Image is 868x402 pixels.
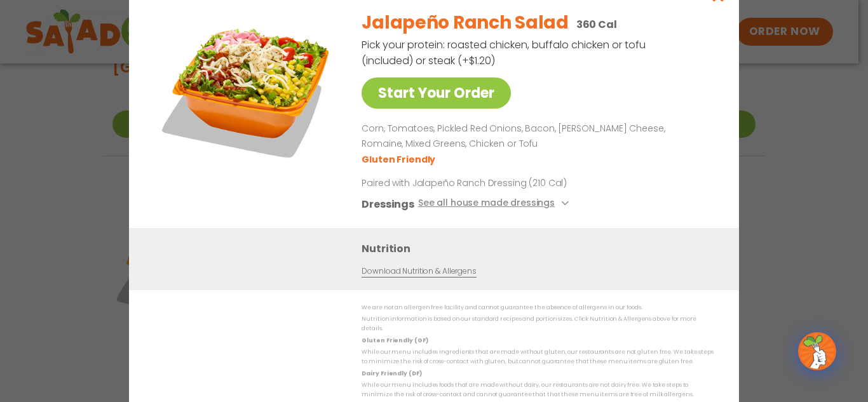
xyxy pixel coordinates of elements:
a: Start Your Order [362,77,511,109]
p: Pick your protein: roasted chicken, buffalo chicken or tofu (included) or steak (+$1.20) [362,37,648,69]
strong: Gluten Friendly (GF) [362,337,428,344]
button: See all house made dressings [418,196,573,212]
h2: Jalapeño Ranch Salad [362,10,568,36]
p: We are not an allergen free facility and cannot guarantee the absence of allergens in our foods. [362,303,714,312]
p: Corn, Tomatoes, Pickled Red Onions, Bacon, [PERSON_NAME] Cheese, Romaine, Mixed Greens, Chicken o... [362,121,709,152]
li: Gluten Friendly [362,153,437,166]
p: 360 Cal [576,17,617,32]
h3: Nutrition [362,241,720,257]
p: While our menu includes foods that are made without dairy, our restaurants are not dairy free. We... [362,380,714,400]
p: Paired with Jalapeño Ranch Dressing (210 Cal) [362,177,597,190]
p: While our menu includes ingredients that are made without gluten, our restaurants are not gluten ... [362,347,714,367]
h3: Dressings [362,196,414,212]
strong: Dairy Friendly (DF) [362,370,421,377]
img: wpChatIcon [799,333,835,369]
p: Nutrition information is based on our standard recipes and portion sizes. Click Nutrition & Aller... [362,314,714,334]
a: Download Nutrition & Allergens [362,265,476,278]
